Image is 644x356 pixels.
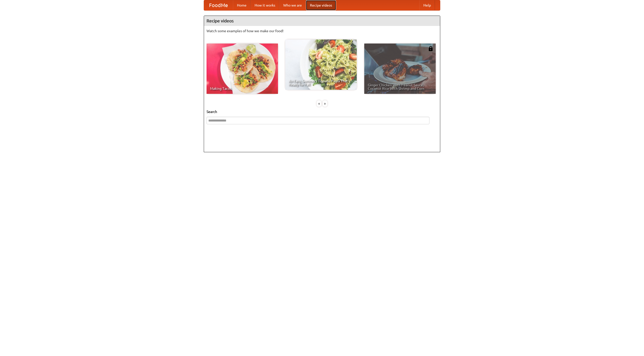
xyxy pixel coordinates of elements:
h4: Recipe videos [204,16,440,26]
p: Watch some examples of how we make our food! [207,28,437,33]
a: Making Tacos [207,44,278,94]
img: 483408.png [428,46,433,51]
a: Home [233,0,251,10]
span: An Easy, Summery Tomato Pasta That's Ready for Fall [289,79,353,86]
a: An Easy, Summery Tomato Pasta That's Ready for Fall [285,39,357,90]
a: Help [419,0,435,10]
a: How it works [251,0,279,10]
div: » [323,100,327,107]
div: « [317,100,321,107]
a: FoodMe [204,0,233,10]
a: Who we are [279,0,306,10]
a: Recipe videos [306,0,336,10]
h5: Search [207,109,437,114]
span: Making Tacos [210,87,274,90]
